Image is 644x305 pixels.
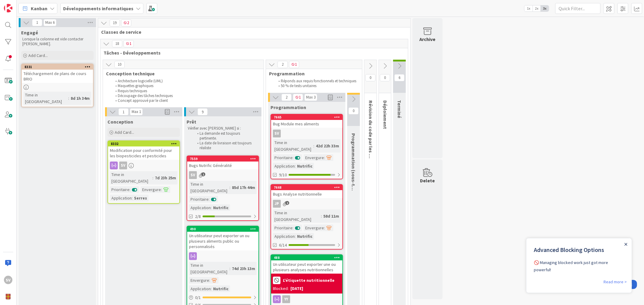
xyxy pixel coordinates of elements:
[271,255,342,260] div: 488
[314,143,341,149] div: 42d 22h 33m
[22,70,93,83] div: Téléchargement de plans de cours BRIO
[187,294,258,301] div: 0/1
[277,61,288,68] span: 2
[132,110,141,113] div: Max 1
[271,115,342,128] div: 7665Bug Module mes aliments
[368,100,374,165] span: Révision du code par les pairs
[187,156,258,169] div: 7559Bugs Nutrific Généralité
[279,172,287,178] span: 9/10
[195,213,201,220] span: 2/8
[190,227,258,231] div: 490
[24,92,68,105] div: Time in [GEOGRAPHIC_DATA]
[313,143,314,149] span: :
[110,186,130,193] div: Prioritaire
[526,238,632,293] iframe: UserGuiding Product Updates Slide Out
[112,89,257,93] li: Requis techniques
[107,140,180,204] a: 8332Modification pour conformité pour les biopesticides et pesticidesSVTime in [GEOGRAPHIC_DATA]:...
[190,157,258,161] div: 7559
[230,265,257,272] div: 74d 23h 13m
[282,295,290,303] div: YY
[273,163,295,169] div: Application
[68,95,69,102] span: :
[295,233,296,240] span: :
[211,285,212,292] span: :
[104,50,400,56] span: Tâches - Développements
[324,154,325,161] span: :
[273,200,281,208] div: JP
[275,83,359,88] li: 50 % de tests unitaires
[271,255,342,274] div: 488Un utilisateur peut exporter une ou plusieurs analyses nutritionnelles
[115,130,134,135] span: Add Card...
[187,171,258,179] div: SV
[273,209,321,223] div: Time in [GEOGRAPHIC_DATA]
[118,108,129,115] span: 1
[274,256,342,260] div: 488
[274,185,342,190] div: 7668
[271,130,342,137] div: SV
[295,163,296,169] span: :
[212,285,230,292] div: Nutrific
[153,175,178,181] div: 7d 23h 25m
[304,225,324,231] div: Envergure
[283,278,335,282] b: L'étiquette nutritionnelle
[112,98,257,103] li: Concept approuvé par le client
[161,186,162,193] span: :
[123,40,134,47] span: 1
[114,61,125,68] span: 10
[189,262,229,275] div: Time in [GEOGRAPHIC_DATA]
[420,177,435,184] div: Delete
[269,71,354,77] span: Programmation
[382,100,388,129] span: Déploiement
[275,79,359,83] li: Réponds aux requis fonctionnels et techniques
[273,139,313,152] div: Time in [GEOGRAPHIC_DATA]
[24,65,93,69] div: 8331
[271,185,342,190] div: 7668
[63,5,133,11] b: Développements informatiques
[112,79,257,83] li: Architecture logicielle (UML)
[380,74,390,81] span: 0
[110,171,152,184] div: Time in [GEOGRAPHIC_DATA]
[110,195,132,201] div: Application
[108,141,179,146] div: 8332
[212,204,230,211] div: Nutrific
[279,242,287,248] span: 6/14
[194,131,258,141] li: La demande est toujours pertinente.
[296,233,314,240] div: Nutrific
[541,5,549,11] span: 3x
[271,184,343,250] a: 7668Bugs Analyse nutritionnelleJPTime in [GEOGRAPHIC_DATA]:58d 11mPrioritaire:Envergure:Applicati...
[348,107,359,115] span: 0
[394,74,405,81] span: 6
[108,141,179,160] div: 8332Modification pour conformité pour les biopesticides et pesticides
[396,100,402,118] span: Terminé
[22,64,93,70] div: 8331
[189,181,229,194] div: Time in [GEOGRAPHIC_DATA]
[285,201,289,205] span: 2
[290,285,303,292] div: [DATE]
[187,119,196,125] span: Prêt
[296,163,314,169] div: Nutrific
[271,104,306,110] span: Programmation
[281,94,292,101] span: 2
[229,184,230,191] span: :
[420,36,436,43] div: Archive
[321,213,322,219] span: :
[21,64,94,107] a: 8331Téléchargement de plans de cours BRIOTime in [GEOGRAPHIC_DATA]:8d 1h 34m
[197,108,208,115] span: 9
[365,74,376,81] span: 0
[273,154,293,161] div: Prioritaire
[187,226,258,232] div: 490
[533,5,541,11] span: 2x
[187,156,258,162] div: 7559
[4,276,12,284] div: SV
[273,285,289,292] div: Blocked:
[111,142,179,146] div: 8332
[32,19,42,26] span: 1
[273,233,295,240] div: Application
[112,83,257,88] li: Maquettes graphiques
[271,260,342,274] div: Un utilisateur peut exporter une ou plusieurs analyses nutritionnelles
[271,185,342,198] div: 7668Bugs Analyse nutritionnelle
[130,186,130,193] span: :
